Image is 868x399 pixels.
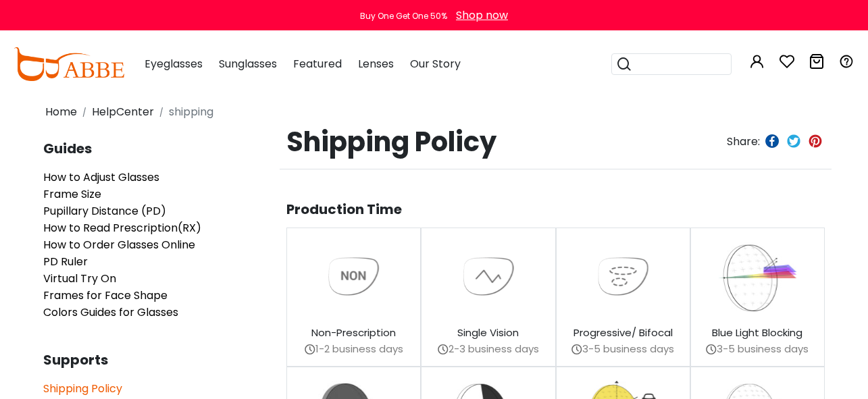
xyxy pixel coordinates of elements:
span: 2-3 business days [449,342,539,356]
span: Blue Light Blocking [712,325,802,340]
a: How to Order Glasses Online [43,237,195,252]
img: 1678259674576.svg [563,242,683,311]
img: facebook [765,134,779,148]
span: Progressive/ Bifocal [573,325,673,340]
span: Guides [43,142,286,155]
span: Lenses [358,56,394,72]
a: Pupillary Distance (PD) [43,203,166,219]
span: Eyeglasses [145,56,203,72]
div: Buy One Get One 50% [360,10,447,22]
span: Supports [43,353,286,367]
a: Home [45,104,77,119]
a: Frames for Face Shape [43,288,168,303]
div: Shop now [456,7,508,24]
img: 1678259610232.svg [428,242,548,311]
img: 1678259300789.svg [438,344,449,354]
span: Featured [293,56,342,72]
span: Our Story [410,56,461,72]
p: Production Time [286,202,825,217]
a: Colors Guides for Glasses [43,304,178,320]
span: Sunglasses [219,56,277,72]
img: abbeglasses.com [14,47,124,81]
span: Share: [727,134,760,149]
span: 1-2 business days [315,342,403,356]
a: HelpCenter [92,104,154,119]
span: Single Vision [457,325,519,340]
img: 1678259300789.svg [571,344,582,354]
a: PD Ruler [43,254,88,269]
a: Frame Size [43,186,101,202]
span: 3-5 business days [717,342,809,356]
a: How to Read Prescription(RX) [43,220,201,236]
a: shipping [169,104,213,119]
a: Virtual Try On [43,271,116,286]
img: pinterest [809,134,822,148]
nav: breadcrumb [43,98,825,126]
img: 1678259779999.svg [698,242,817,311]
a: Shop now [449,7,508,23]
span: 3-5 business days [582,342,674,356]
img: 1678259300789.svg [305,344,315,354]
a: Shipping Policy [43,381,122,396]
span: Non-Prescription [311,325,396,340]
img: twitter [787,134,800,148]
a: How to Adjust Glasses [43,169,159,185]
img: 1678259533248.svg [294,242,413,311]
img: 1678259300789.svg [706,344,717,354]
span: Shipping Policy [280,126,647,158]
